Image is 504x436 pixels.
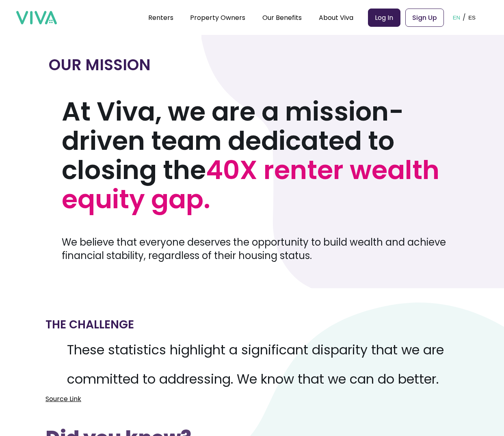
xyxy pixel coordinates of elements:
a: Log In [368,9,400,27]
button: EN [450,5,463,30]
a: Source Link [45,394,81,404]
button: ES [466,5,478,30]
h1: At Viva, we are a mission-driven team dedicated to closing the [62,97,455,214]
a: Property Owners [190,13,245,22]
div: About Viva [319,7,353,28]
p: / [463,11,466,24]
div: Our Benefits [262,7,302,28]
h2: OUR MISSION [49,54,455,76]
p: We believe that everyone deserves the opportunity to build wealth and achieve financial stability... [62,235,455,262]
img: viva [16,11,57,25]
a: Renters [148,13,173,22]
h2: The Challenge [45,314,134,335]
p: These statistics highlight a significant disparity that we are committed to addressing. We know t... [45,335,459,394]
span: 40X renter wealth equity gap. [62,152,439,217]
a: Sign Up [405,9,444,27]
